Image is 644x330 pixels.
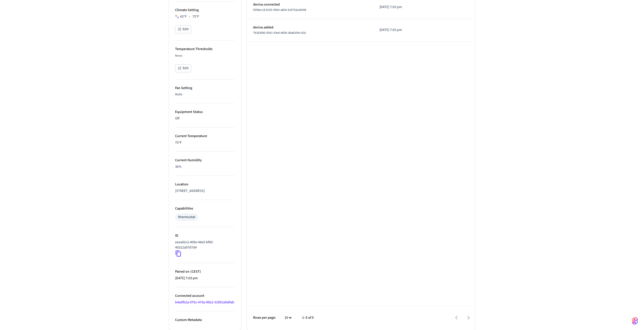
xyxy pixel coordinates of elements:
p: [DATE] 7:03 pm [175,276,235,281]
span: 7b263083-00d1-43e6-865b-d8a6209cc82c [253,31,306,35]
p: Current Humidity [175,158,235,163]
p: [DATE] 7:03 pm [379,27,423,33]
p: 70 °F [175,140,235,145]
p: 1–5 of 5 [302,315,314,320]
p: Custom Metadata [175,317,235,323]
span: – [189,14,190,19]
span: 0599ec18-8155-45b4-a85d-919733a3d048 [253,8,306,12]
p: [DATE] 7:03 pm [379,5,423,10]
span: ( CEST ) [189,269,201,274]
p: Equipment Status [175,109,235,115]
p: [STREET_ADDRESS] [175,188,235,194]
button: Edit [175,25,191,33]
p: Rows per page: [253,315,276,320]
div: thermostat [178,215,195,220]
p: Current Temperature [175,134,235,139]
span: None [175,54,182,58]
p: 36% [175,164,235,170]
p: Connected account [175,293,235,299]
div: 10 [282,314,294,321]
p: Paired on [175,269,235,274]
p: Temperature Thresholds [175,47,235,52]
img: Heat Cool [175,15,179,19]
p: device.added [253,25,367,30]
a: b4a6fb2a-87bc-478a-96b2-32992afa8fab [175,300,234,305]
p: device.connected [253,2,367,7]
p: Off [175,116,235,121]
p: ID [175,233,235,238]
p: Fan Setting [175,86,235,91]
p: Auto [175,92,235,97]
img: SeamLogoGradient.69752ec5.svg [632,317,638,325]
p: eeea02c2-409e-44e5-bf60-40312a97d7d4 [175,240,233,250]
p: Capabilities [175,206,235,211]
p: Location [175,182,235,187]
p: Climate Setting [175,8,235,13]
button: Edit [175,64,191,72]
div: 65 °F 75 °F [180,14,199,19]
